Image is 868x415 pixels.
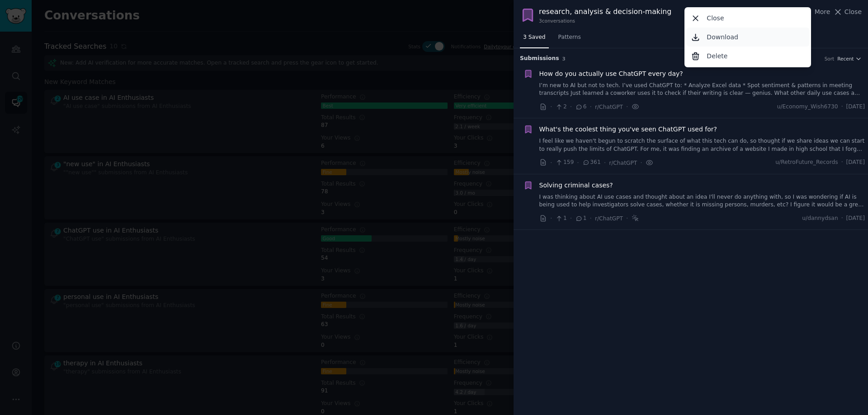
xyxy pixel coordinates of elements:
span: · [550,158,552,168]
span: u/Economy_Wish6730 [777,103,838,111]
span: 3 [562,56,566,61]
span: · [640,158,642,168]
span: · [626,214,628,223]
span: 2 [555,103,566,111]
span: 3 Saved [523,33,546,42]
span: · [590,214,592,223]
p: Delete [707,51,727,61]
span: Patterns [558,33,581,42]
span: r/ChatGPT [609,160,637,166]
span: · [570,102,572,112]
div: research, analysis & decision-making [539,6,671,18]
span: [DATE] [846,214,865,223]
span: · [841,214,843,223]
span: r/ChatGPT [595,215,623,222]
a: How do you actually use ChatGPT every day? [539,69,683,79]
a: I’m new to AI but not to tech. I’ve used ChatGPT to: * Analyze Excel data * Spot sentiment & patt... [539,82,865,98]
button: Close [833,7,862,17]
span: 159 [555,159,574,167]
button: More [805,7,830,17]
a: Solving criminal cases? [539,181,613,190]
span: More [815,7,830,17]
span: r/ChatGPT [595,104,623,110]
span: Submission s [520,55,559,63]
span: · [841,103,843,111]
span: · [550,214,552,223]
span: · [590,102,592,112]
div: Sort [825,56,835,62]
a: Download [686,28,810,47]
a: I feel like we haven't begun to scratch the surface of what this tech can do, so thought if we sh... [539,137,865,153]
span: Close [844,7,862,17]
span: · [841,159,843,167]
span: u/dannydsan [802,214,838,223]
span: · [626,102,628,112]
span: [DATE] [846,103,865,111]
span: 1 [555,214,566,223]
button: Recent [837,56,862,62]
p: Close [707,14,724,23]
span: [DATE] [846,159,865,167]
span: · [577,158,579,168]
span: Recent [837,56,854,62]
a: 3 Saved [520,30,549,49]
span: · [570,214,572,223]
span: 1 [575,214,586,223]
a: What's the coolest thing you've seen ChatGPT used for? [539,125,717,134]
span: · [604,158,606,168]
span: · [550,102,552,112]
a: Patterns [555,30,584,49]
a: I was thinking about AI use cases and thought about an idea I'll never do anything with, so I was... [539,193,865,209]
div: 3 conversation s [539,18,671,24]
span: u/RetroFuture_Records [775,159,838,167]
span: 361 [582,159,601,167]
p: Download [707,33,738,42]
span: 6 [575,103,586,111]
